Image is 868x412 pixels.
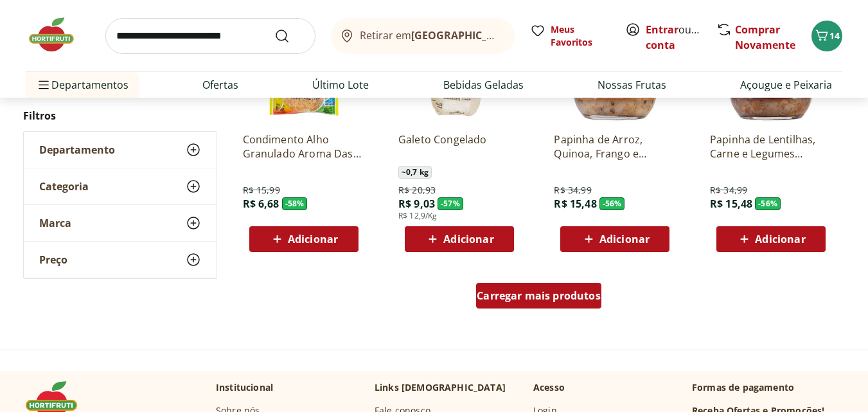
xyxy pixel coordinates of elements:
[243,184,280,197] span: R$ 15,99
[243,132,365,161] a: Condimento Alho Granulado Aroma Das Ervas 80G
[405,226,514,252] button: Adicionar
[716,226,826,252] button: Adicionar
[398,166,432,179] span: ~ 0,7 kg
[829,30,840,42] span: 14
[398,132,520,161] a: Galeto Congelado
[560,226,669,252] button: Adicionar
[24,205,217,241] button: Marca
[36,69,128,100] span: Departamentos
[554,132,676,161] a: Papinha de Arroz, Quinoa, Frango e Legumes Orgânica Papapa 180g
[243,197,279,211] span: R$ 6,68
[599,234,650,244] span: Adicionar
[411,28,628,42] b: [GEOGRAPHIC_DATA]/[GEOGRAPHIC_DATA]
[398,211,438,221] span: R$ 12,9/Kg
[398,184,436,197] span: R$ 20,93
[39,143,115,156] span: Departamento
[438,197,463,210] span: - 57 %
[24,132,217,168] button: Departamento
[599,197,625,210] span: - 56 %
[23,103,217,129] h2: Filtros
[249,226,359,252] button: Adicionar
[282,197,308,210] span: - 58 %
[530,23,610,49] a: Meus Favoritos
[375,381,506,394] p: Links [DEMOGRAPHIC_DATA]
[646,22,703,53] span: ou
[735,22,795,52] a: Comprar Novamente
[105,18,315,54] input: search
[740,77,832,93] a: Açougue e Peixaria
[551,23,610,49] span: Meus Favoritos
[692,381,842,394] p: Formas de pagamento
[755,234,805,244] span: Adicionar
[443,77,524,93] a: Bebidas Geladas
[312,77,369,93] a: Último Lote
[39,253,67,266] span: Preço
[646,22,678,37] a: Entrar
[554,197,596,211] span: R$ 15,48
[331,18,515,54] button: Retirar em[GEOGRAPHIC_DATA]/[GEOGRAPHIC_DATA]
[398,197,435,211] span: R$ 9,03
[24,242,217,278] button: Preço
[554,184,591,197] span: R$ 34,99
[598,77,666,93] a: Nossas Frutas
[39,217,71,229] span: Marca
[811,21,842,51] button: Carrinho
[755,197,781,210] span: - 56 %
[360,30,502,41] span: Retirar em
[710,184,747,197] span: R$ 34,99
[36,69,51,100] button: Menu
[24,168,217,204] button: Categoria
[646,22,716,52] a: Criar conta
[477,291,601,301] span: Carregar mais produtos
[288,234,338,244] span: Adicionar
[202,77,238,93] a: Ofertas
[710,197,752,211] span: R$ 15,48
[476,283,601,314] a: Carregar mais produtos
[710,132,832,161] a: Papinha de Lentilhas, Carne e Legumes Orgânica Papapa 180g
[443,234,493,244] span: Adicionar
[26,15,90,54] img: Hortifruti
[216,381,273,394] p: Institucional
[533,381,565,394] p: Acesso
[39,180,89,193] span: Categoria
[274,28,305,44] button: Submit Search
